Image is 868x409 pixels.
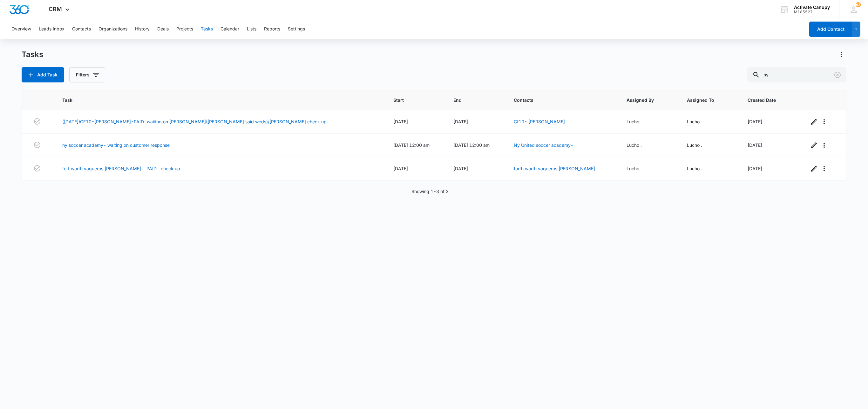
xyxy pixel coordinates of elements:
[514,97,602,103] span: Contacts
[62,97,369,103] span: Task
[627,118,672,125] div: Lucho .
[514,142,573,148] a: Ny United soccer academy-
[687,118,732,125] div: Lucho .
[393,142,430,148] span: [DATE] 12:00 am
[794,10,830,14] div: account id
[687,165,732,172] div: Lucho .
[62,165,180,172] a: fort worth vaqueros [PERSON_NAME] - PAID- check up
[748,97,785,103] span: Created Date
[748,119,762,124] span: [DATE]
[176,19,193,39] button: Projects
[98,19,127,39] button: Organizations
[264,19,280,39] button: Reports
[135,19,150,39] button: History
[393,119,408,124] span: [DATE]
[220,19,239,39] button: Calendar
[453,97,489,103] span: End
[72,19,91,39] button: Contacts
[514,119,565,124] a: Cf10- [PERSON_NAME]
[627,97,662,103] span: Assigned By
[809,22,852,37] button: Add Contact
[514,166,595,171] a: forth worth vaqueros [PERSON_NAME]
[453,142,490,148] span: [DATE] 12:00 am
[453,166,468,171] span: [DATE]
[288,19,305,39] button: Settings
[411,188,449,195] p: Showing 1-3 of 3
[62,118,327,125] a: ([DATE])CF10-[PERSON_NAME]-PAID-waiitng on [PERSON_NAME]([PERSON_NAME] said weds)/[PERSON_NAME] c...
[62,142,170,148] a: ny soccer academy- waiting on customer response
[832,70,843,80] button: Clear
[22,67,64,82] button: Add Task
[453,119,468,124] span: [DATE]
[627,165,672,172] div: Lucho .
[393,166,408,171] span: [DATE]
[748,166,762,171] span: [DATE]
[69,67,105,82] button: Filters
[794,5,830,10] div: account name
[39,19,64,39] button: Leads Inbox
[393,97,429,103] span: Start
[748,142,762,148] span: [DATE]
[687,97,723,103] span: Assigned To
[247,19,256,39] button: Lists
[856,2,861,7] span: 63
[836,49,846,60] button: Actions
[49,6,62,12] span: CRM
[11,19,31,39] button: Overview
[687,142,732,148] div: Lucho .
[157,19,169,39] button: Deals
[627,142,672,148] div: Lucho .
[856,2,861,7] div: notifications count
[201,19,213,39] button: Tasks
[22,50,43,59] h1: Tasks
[747,67,846,82] input: Search Tasks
